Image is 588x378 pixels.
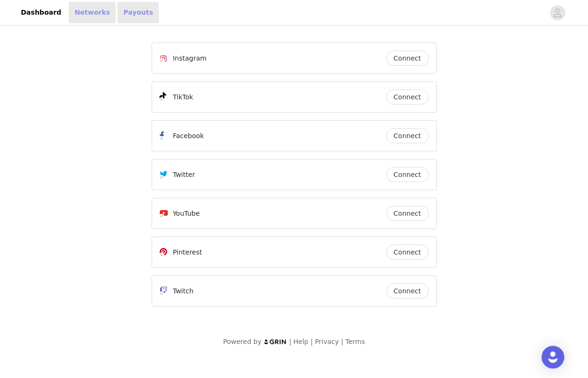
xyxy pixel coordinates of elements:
p: Instagram [173,53,207,63]
a: Help [293,338,308,345]
button: Connect [386,245,429,260]
p: Pinterest [173,247,202,257]
p: Facebook [173,131,204,141]
button: Connect [386,167,429,182]
span: | [341,338,344,345]
a: Payouts [118,2,159,23]
span: | [310,338,313,345]
span: | [289,338,291,345]
p: TikTok [173,92,193,102]
div: avatar [553,5,562,20]
p: Twitch [173,286,194,296]
button: Connect [386,206,429,221]
span: Powered by [223,338,262,345]
button: Connect [386,128,429,143]
p: Twitter [173,170,195,180]
a: Terms [345,338,365,345]
img: Instagram Icon [160,55,167,62]
div: Open Intercom Messenger [542,346,564,369]
button: Connect [386,283,429,299]
img: logo [263,339,287,345]
button: Connect [386,89,429,105]
a: Privacy [315,338,339,345]
p: YouTube [173,209,200,219]
a: Networks [69,2,116,23]
a: Dashboard [15,2,67,23]
button: Connect [386,51,429,66]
